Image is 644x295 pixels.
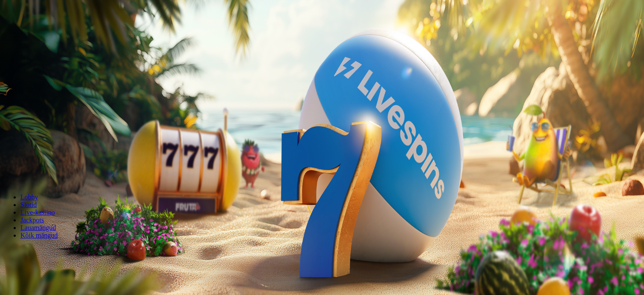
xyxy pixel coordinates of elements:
[20,224,56,231] a: Lauamängud
[20,209,55,216] a: Live-kasiino
[3,179,641,239] nav: Lobby
[3,179,641,255] header: Lobby
[20,232,58,239] a: Kõik mängud
[20,216,44,224] a: Jackpots
[20,201,37,208] a: Slotid
[20,193,38,201] a: Lobby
